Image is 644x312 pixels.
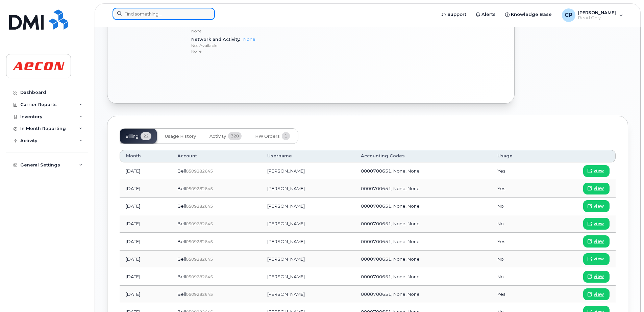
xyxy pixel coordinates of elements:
span: Bell [177,239,186,244]
a: view [583,271,610,283]
span: Support [447,11,466,18]
span: 0509282645 [186,274,213,279]
span: Activity [209,134,226,139]
span: 0000700651, None, None [361,221,420,226]
span: 0509282645 [186,257,213,262]
a: view [583,235,610,247]
span: 0509282645 [186,204,213,209]
th: Usage [491,150,543,162]
td: [DATE] [120,215,171,233]
span: 0509282645 [186,168,213,174]
th: Username [261,150,355,162]
a: view [583,288,610,300]
span: view [594,274,604,280]
a: Support [437,8,471,21]
td: [PERSON_NAME] [261,286,355,303]
span: view [594,256,604,262]
span: 0509282645 [186,186,213,191]
a: None [243,37,255,42]
td: [PERSON_NAME] [261,215,355,233]
th: Accounting Codes [355,150,491,162]
span: view [594,185,604,191]
span: Bell [177,221,186,226]
span: 0000700651, None, None [361,186,420,191]
span: Bell [177,256,186,262]
td: [PERSON_NAME] [261,162,355,180]
span: Bell [177,274,186,279]
td: [DATE] [120,180,171,198]
td: No [491,215,543,233]
span: 0000700651, None, None [361,291,420,297]
span: Usage History [165,134,196,139]
span: 0509282645 [186,292,213,297]
span: [PERSON_NAME] [578,10,616,15]
span: view [594,291,604,297]
a: Knowledge Base [500,8,556,21]
span: 0000700651, None, None [361,203,420,209]
a: view [583,200,610,212]
td: [PERSON_NAME] [261,251,355,268]
td: Yes [491,180,543,198]
td: [DATE] [120,198,171,215]
span: HW Orders [255,134,280,139]
a: view [583,253,610,265]
td: [DATE] [120,251,171,268]
span: Alerts [481,11,496,18]
td: [PERSON_NAME] [261,180,355,198]
span: 320 [228,132,242,140]
td: [DATE] [120,268,171,286]
td: [PERSON_NAME] [261,233,355,250]
span: 0509282645 [186,221,213,226]
div: Christina Perioris [557,8,628,22]
span: 0000700651, None, None [361,239,420,244]
a: view [583,165,610,177]
th: Month [120,150,171,162]
span: 0509282645 [186,239,213,244]
td: No [491,198,543,215]
td: [DATE] [120,286,171,303]
td: [DATE] [120,233,171,250]
span: Bell [177,291,186,297]
a: Alerts [471,8,500,21]
span: Bell [177,168,186,174]
th: Account [171,150,261,162]
input: Find something... [113,8,215,20]
td: No [491,251,543,268]
span: Read Only [578,15,616,21]
span: view [594,221,604,227]
span: 0000700651, None, None [361,256,420,262]
td: Yes [491,162,543,180]
a: view [583,183,610,194]
span: Network and Activity [191,37,243,42]
span: CP [565,11,572,19]
span: 0000700651, None, None [361,274,420,279]
td: [PERSON_NAME] [261,268,355,286]
p: Not Available [191,43,337,48]
span: 1 [282,132,290,140]
p: None [191,28,337,34]
td: [PERSON_NAME] [261,198,355,215]
span: view [594,168,604,174]
span: Bell [177,186,186,191]
p: None [191,48,337,54]
a: view [583,218,610,230]
span: view [594,238,604,244]
td: [DATE] [120,162,171,180]
span: Bell [177,203,186,209]
span: Knowledge Base [511,11,552,18]
span: 0000700651, None, None [361,168,420,174]
td: Yes [491,233,543,250]
td: No [491,268,543,286]
td: Yes [491,286,543,303]
span: view [594,203,604,209]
